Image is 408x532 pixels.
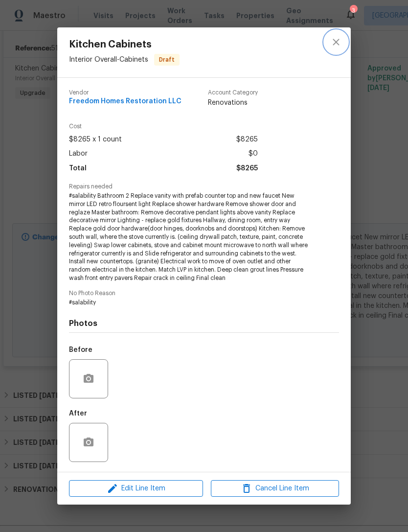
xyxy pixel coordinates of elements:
span: $0 [249,147,258,161]
span: Kitchen Cabinets [69,39,180,50]
span: Freedom Homes Restoration LLC [69,98,181,105]
span: Draft [155,55,179,65]
h5: After [69,410,87,417]
button: close [324,30,348,54]
span: #salability [69,299,312,307]
button: Edit Line Item [69,480,203,497]
span: Repairs needed [69,184,339,190]
span: Edit Line Item [72,483,200,495]
span: Cancel Line Item [214,483,336,495]
h5: Before [69,347,92,353]
span: Interior Overall - Cabinets [69,56,148,63]
span: Labor [69,147,88,161]
button: Cancel Line Item [211,480,339,497]
span: $8265 x 1 count [69,133,122,147]
span: Renovations [208,98,258,108]
span: Vendor [69,90,181,96]
span: Total [69,162,87,176]
span: #salability Bathroom 2 Replace vanity with prefab counter top and new faucet New mirror LED retro... [69,192,312,282]
span: $8265 [236,133,258,147]
span: No Photo Reason [69,290,339,297]
h4: Photos [69,319,339,328]
span: Account Category [208,90,258,96]
span: $8265 [236,162,258,176]
div: 3 [350,6,357,16]
span: Cost [69,123,258,130]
